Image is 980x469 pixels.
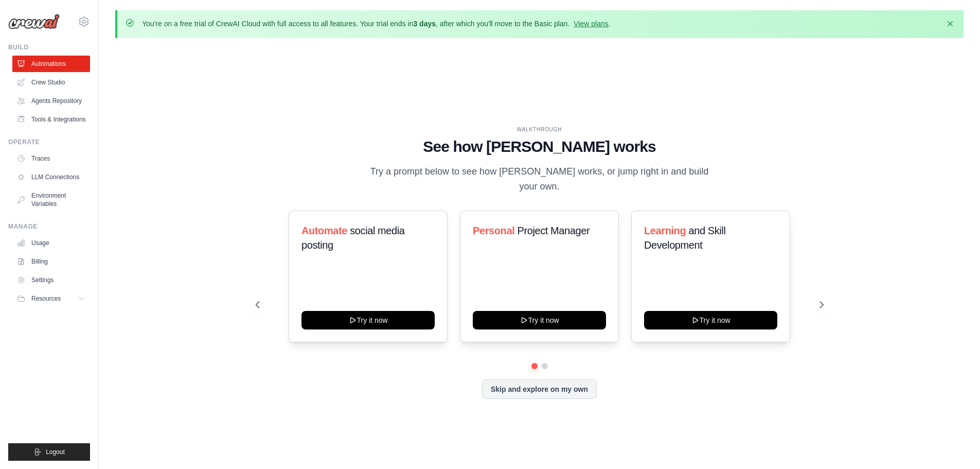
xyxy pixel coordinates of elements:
[8,222,90,231] div: Manage
[256,126,824,133] div: WALKTHROUGH
[473,225,514,236] span: Personal
[8,443,90,461] button: Logout
[301,311,435,329] button: Try it now
[12,187,90,212] a: Environment Variables
[12,74,90,91] a: Crew Studio
[12,272,90,288] a: Settings
[644,225,686,236] span: Learning
[12,111,90,128] a: Tools & Integrations
[8,138,90,146] div: Operate
[8,43,90,51] div: Build
[12,93,90,109] a: Agents Repository
[31,294,61,303] span: Resources
[473,311,606,329] button: Try it now
[12,235,90,251] a: Usage
[301,225,405,251] span: social media posting
[256,137,824,156] h1: See how [PERSON_NAME] works
[12,56,90,72] a: Automations
[12,169,90,185] a: LLM Connections
[12,150,90,167] a: Traces
[301,225,347,236] span: Automate
[12,290,90,307] button: Resources
[142,19,611,29] p: You're on a free trial of CrewAI Cloud with full access to all features. Your trial ends in , aft...
[413,20,436,28] strong: 3 days
[8,14,60,29] img: Logo
[482,379,597,399] button: Skip and explore on my own
[46,448,65,456] span: Logout
[644,311,777,329] button: Try it now
[367,164,712,195] p: Try a prompt below to see how [PERSON_NAME] works, or jump right in and build your own.
[574,20,608,28] a: View plans
[517,225,590,236] span: Project Manager
[12,253,90,270] a: Billing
